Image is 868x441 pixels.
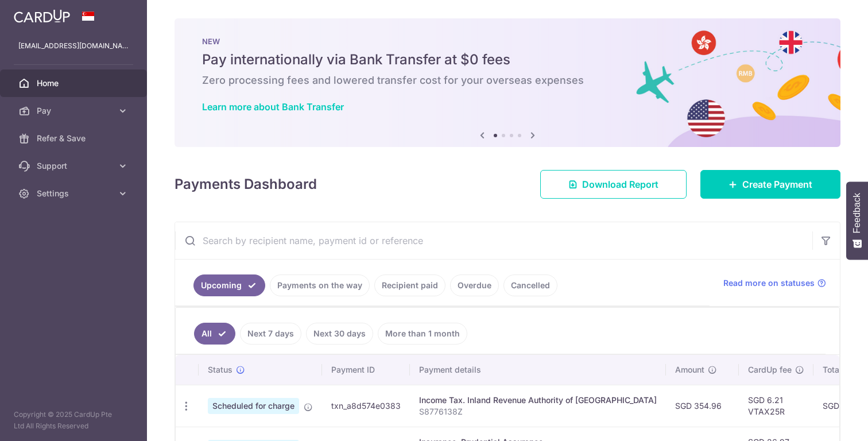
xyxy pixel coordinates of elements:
[175,222,812,259] input: Search by recipient name, payment id or reference
[823,364,861,376] span: Total amt.
[202,73,813,87] h6: Zero processing fees and lowered transfer cost for your overseas expenses
[322,385,410,427] td: txn_a8d574e0383
[374,274,445,296] a: Recipient paid
[666,385,739,427] td: SGD 354.96
[37,188,113,199] span: Settings
[450,274,499,296] a: Overdue
[18,40,129,52] p: [EMAIL_ADDRESS][DOMAIN_NAME]
[419,394,657,406] div: Income Tax. Inland Revenue Authority of [GEOGRAPHIC_DATA]
[270,274,370,296] a: Payments on the way
[410,355,666,385] th: Payment details
[37,160,113,172] span: Support
[208,364,232,376] span: Status
[14,9,70,23] img: CardUp
[852,193,862,233] span: Feedback
[37,105,113,117] span: Pay
[240,323,301,345] a: Next 7 days
[503,274,557,296] a: Cancelled
[582,177,658,191] span: Download Report
[322,355,410,385] th: Payment ID
[846,181,868,260] button: Feedback - Show survey
[748,364,792,376] span: CardUp fee
[202,51,813,69] h5: Pay internationally via Bank Transfer at $0 fees
[37,78,113,89] span: Home
[175,174,317,195] h4: Payments Dashboard
[194,323,235,345] a: All
[193,274,265,296] a: Upcoming
[675,364,704,376] span: Amount
[202,37,813,46] p: NEW
[306,323,373,345] a: Next 30 days
[419,406,657,417] p: S8776138Z
[208,398,299,414] span: Scheduled for charge
[700,170,840,199] a: Create Payment
[37,133,113,144] span: Refer & Save
[742,177,812,191] span: Create Payment
[723,277,815,289] span: Read more on statuses
[723,277,826,289] a: Read more on statuses
[175,18,840,147] img: Bank transfer banner
[739,385,813,427] td: SGD 6.21 VTAX25R
[540,170,687,199] a: Download Report
[202,101,344,113] a: Learn more about Bank Transfer
[378,323,467,345] a: More than 1 month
